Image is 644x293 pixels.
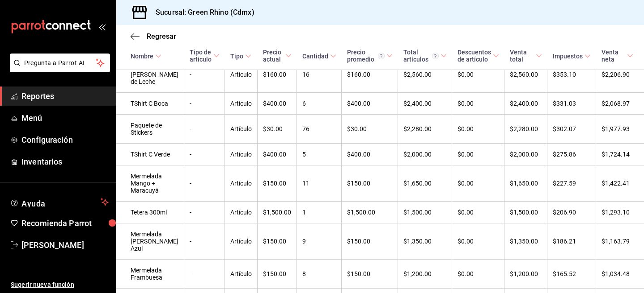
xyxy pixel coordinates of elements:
div: Tipo de artículo [190,49,212,63]
td: $2,560.00 [398,57,452,93]
td: $1,650.00 [504,165,547,202]
td: $2,280.00 [504,115,547,144]
td: $1,500.00 [504,202,547,223]
td: $0.00 [452,115,504,144]
td: - [184,202,225,223]
td: $0.00 [452,165,504,202]
div: Descuentos de artículo [458,49,491,63]
td: 11 [297,165,342,202]
td: - [184,260,225,289]
div: Impuestos [553,53,583,60]
td: $0.00 [452,223,504,260]
span: Precio actual [263,49,292,63]
td: TShirt C Boca [116,93,184,115]
div: Venta neta [602,49,626,63]
td: Tetera 300ml [116,202,184,223]
td: $302.07 [547,115,596,144]
td: $160.00 [342,57,398,93]
td: Artículo [225,144,258,165]
span: Sugerir nueva función [11,280,109,289]
td: Artículo [225,260,258,289]
span: Venta total [510,49,542,63]
td: $0.00 [452,260,504,289]
td: $160.00 [258,57,297,93]
button: Regresar [131,32,176,41]
span: Menú [21,112,109,124]
span: Descuentos de artículo [458,49,499,63]
td: $1,500.00 [342,202,398,223]
td: Artículo [225,202,258,223]
svg: El total artículos considera cambios de precios en los artículos así como costos adicionales por ... [432,53,439,59]
td: $0.00 [452,57,504,93]
td: 5 [297,144,342,165]
span: Pregunta a Parrot AI [24,58,96,68]
td: $2,560.00 [504,57,547,93]
div: Nombre [131,53,153,60]
td: Artículo [225,223,258,260]
button: open_drawer_menu [98,23,106,30]
td: $150.00 [342,260,398,289]
td: $331.03 [547,93,596,115]
td: $0.00 [452,93,504,115]
svg: Precio promedio = Total artículos / cantidad [378,53,385,59]
div: Tipo [230,53,243,60]
td: Mermelada Mango + Maracuyá [116,165,184,202]
div: Cantidad [302,53,328,60]
span: Ayuda [21,197,97,207]
td: $165.52 [547,260,596,289]
td: $186.21 [547,223,596,260]
td: $2,280.00 [398,115,452,144]
span: Tipo de artículo [190,49,220,63]
td: - [184,223,225,260]
td: - [184,57,225,93]
td: $400.00 [342,93,398,115]
td: $150.00 [342,165,398,202]
td: $1,350.00 [398,223,452,260]
td: $1,650.00 [398,165,452,202]
td: Artículo [225,165,258,202]
td: $150.00 [258,165,297,202]
td: $400.00 [258,144,297,165]
td: $353.10 [547,57,596,93]
span: Configuración [21,134,109,146]
td: Artículo [225,93,258,115]
h3: Sucursal: Green Rhino (Cdmx) [148,7,254,18]
td: 6 [297,93,342,115]
td: - [184,165,225,202]
td: $2,000.00 [504,144,547,165]
td: $0.00 [452,202,504,223]
td: - [184,115,225,144]
span: Impuestos [553,53,591,60]
td: $2,400.00 [398,93,452,115]
td: $30.00 [342,115,398,144]
span: Nombre [131,53,161,60]
td: $1,200.00 [398,260,452,289]
td: TShirt C Verde [116,144,184,165]
span: Regresar [147,32,176,41]
td: $275.86 [547,144,596,165]
td: $2,400.00 [504,93,547,115]
span: Cantidad [302,53,336,60]
td: $1,200.00 [504,260,547,289]
a: Pregunta a Parrot AI [6,65,110,74]
span: Total artículos [403,49,447,63]
td: $150.00 [342,223,398,260]
td: $30.00 [258,115,297,144]
td: 8 [297,260,342,289]
td: 76 [297,115,342,144]
td: Artículo [225,57,258,93]
td: Artículo [225,115,258,144]
button: Pregunta a Parrot AI [10,54,110,72]
td: $150.00 [258,223,297,260]
td: $206.90 [547,202,596,223]
span: Tipo [230,53,251,60]
div: Precio actual [263,49,284,63]
td: $400.00 [258,93,297,115]
span: Reportes [21,90,109,102]
div: Total artículos [403,49,439,63]
div: Venta total [510,49,534,63]
span: [PERSON_NAME] [21,239,109,251]
td: 9 [297,223,342,260]
td: Tonkita [PERSON_NAME] de Leche [116,57,184,93]
span: Precio promedio [347,49,393,63]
